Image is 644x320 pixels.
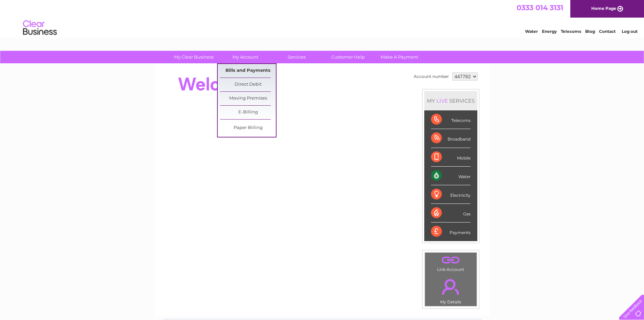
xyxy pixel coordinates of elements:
img: logo.png [23,18,57,38]
div: Broadband [431,129,471,148]
a: Make A Payment [372,51,427,63]
a: Direct Debit [220,78,276,91]
td: Account number [412,71,451,82]
a: Log out [622,29,638,34]
div: Telecoms [431,110,471,129]
a: Customer Help [320,51,376,63]
div: Water [431,167,471,185]
a: Blog [585,29,595,34]
div: LIVE [435,98,449,104]
div: Payments [431,222,471,241]
td: Link Account [425,252,477,274]
a: . [427,254,475,266]
a: Water [525,29,538,34]
div: MY SERVICES [424,91,477,110]
a: Telecoms [561,29,581,34]
div: Clear Business is a trading name of Verastar Limited (registered in [GEOGRAPHIC_DATA] No. 3667643... [163,4,482,33]
a: 0333 014 3131 [517,3,563,12]
a: E-Billing [220,106,276,119]
a: My Clear Business [166,51,222,63]
div: Gas [431,204,471,222]
a: Moving Premises [220,92,276,105]
div: Mobile [431,148,471,167]
a: Paper Billing [220,121,276,135]
a: Contact [599,29,616,34]
a: Bills and Payments [220,64,276,78]
a: My Account [217,51,273,63]
td: My Details [425,273,477,306]
a: . [427,275,475,299]
a: Services [269,51,325,63]
div: Electricity [431,185,471,204]
a: Energy [542,29,557,34]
